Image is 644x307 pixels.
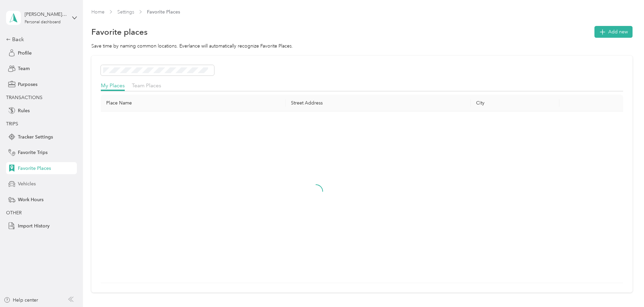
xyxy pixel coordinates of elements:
[147,8,180,16] span: Favorite Places
[91,28,148,35] h1: Favorite places
[18,165,51,172] span: Favorite Places
[286,95,471,112] th: Street Address
[471,95,559,112] th: City
[594,26,633,38] button: Add new
[18,180,36,187] span: Vehicles
[18,196,43,203] span: Work Hours
[18,65,30,72] span: Team
[18,50,32,57] span: Profile
[101,82,125,89] span: My Places
[117,9,134,15] a: Settings
[18,149,48,156] span: Favorite Trips
[6,35,74,43] div: Back
[608,28,628,35] span: Add new
[132,82,161,89] span: Team Places
[18,222,50,229] span: Import History
[91,42,633,50] div: Save time by naming common locations. Everlance will automatically recognize Favorite Places.
[6,121,18,127] span: TRIPS
[25,11,67,18] div: [PERSON_NAME][EMAIL_ADDRESS][PERSON_NAME][DOMAIN_NAME]
[4,297,38,304] button: Help center
[101,95,286,112] th: Place Name
[6,210,22,216] span: OTHER
[606,269,644,307] iframe: Everlance-gr Chat Button Frame
[18,107,30,114] span: Rules
[6,95,42,100] span: TRANSACTIONS
[18,81,37,88] span: Purposes
[25,20,61,24] div: Personal dashboard
[18,133,53,141] span: Tracker Settings
[91,9,105,15] a: Home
